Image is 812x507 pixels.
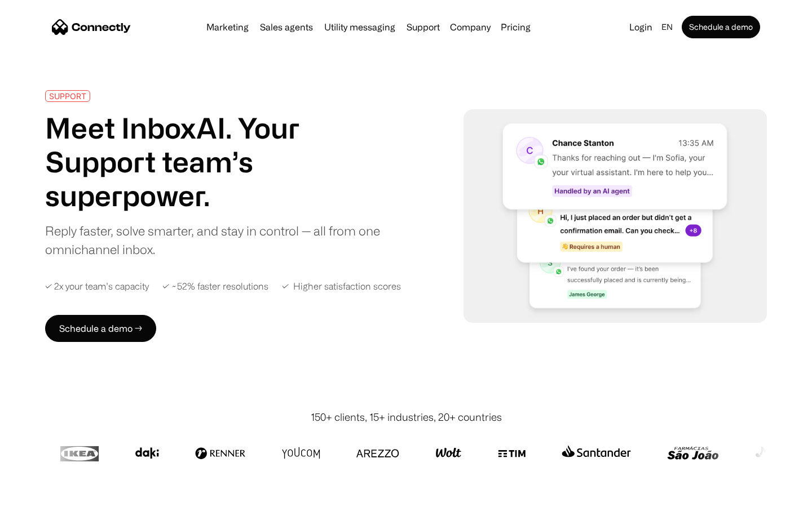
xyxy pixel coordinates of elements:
[52,19,131,35] a: home
[45,281,149,292] div: ✓ 2x your team’s capacity
[45,221,388,259] div: Reply faster, solve smarter, and stay in control — all from one omnichannel inbox.
[402,23,444,32] a: Support
[282,281,401,292] div: ✓ Higher satisfaction scores
[661,19,673,35] div: en
[11,486,68,503] aside: Language selected: English
[657,19,679,35] div: en
[450,19,491,35] div: Company
[447,19,494,35] div: Company
[23,487,68,503] ul: Language list
[625,19,657,35] a: Login
[45,315,156,342] a: Schedule a demo →
[320,23,400,32] a: Utility messaging
[162,281,268,292] div: ✓ ~52% faster resolutions
[49,92,86,100] div: SUPPORT
[45,111,388,212] h1: Meet InboxAI. Your Support team’s superpower.
[682,16,760,38] a: Schedule a demo
[311,410,502,425] div: 150+ clients, 15+ industries, 20+ countries
[202,23,253,32] a: Marketing
[496,23,535,32] a: Pricing
[255,23,317,32] a: Sales agents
